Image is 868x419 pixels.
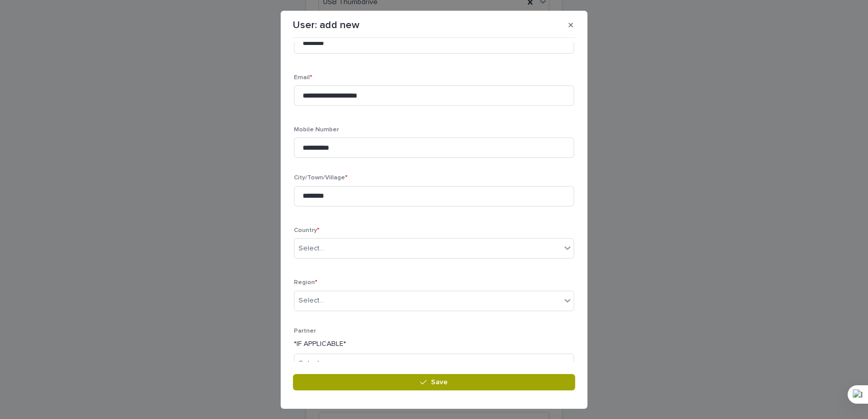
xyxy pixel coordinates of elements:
[299,295,324,306] div: Select...
[431,379,448,386] span: Save
[293,19,359,31] p: User: add new
[293,374,575,390] button: Save
[299,358,324,369] div: Select...
[299,243,324,254] div: Select...
[294,328,316,334] span: Partner
[294,75,312,81] span: Email
[294,127,339,133] span: Mobile Number
[294,227,319,234] span: Country
[294,175,348,181] span: City/Town/Village
[294,280,317,286] span: Region
[294,339,574,350] p: *IF APPLICABLE*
